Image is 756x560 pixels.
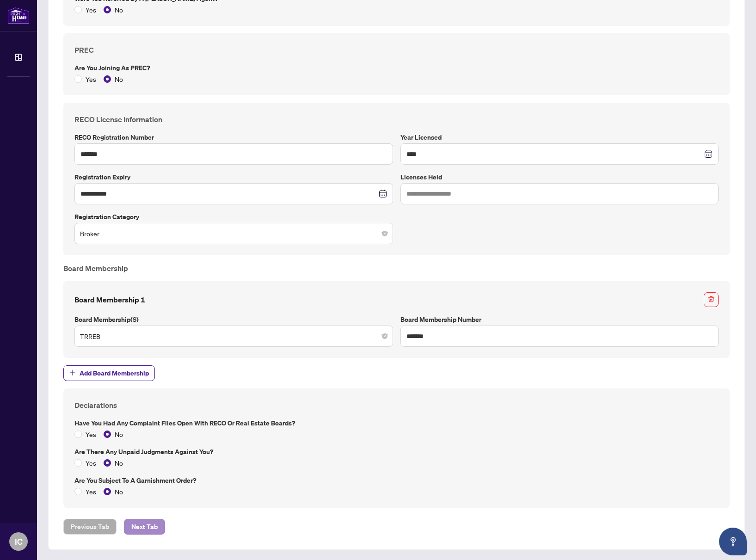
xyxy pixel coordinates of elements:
span: Next Tab [131,519,158,534]
label: Board Membership(s) [74,314,393,325]
span: Yes [82,429,100,439]
label: Board Membership Number [400,314,719,325]
img: logo [7,7,30,24]
h4: Declarations [74,400,719,411]
span: IC [15,535,23,548]
button: Previous Tab [63,519,117,535]
label: Registration Expiry [74,172,393,182]
span: Yes [82,74,100,84]
span: No [111,486,127,497]
label: Registration Category [74,212,393,222]
span: TRREB [80,327,387,345]
span: No [111,5,127,15]
span: Yes [82,458,100,468]
label: Are there any unpaid judgments against you? [74,447,719,457]
span: plus [69,369,76,376]
label: Are you subject to a Garnishment Order? [74,475,719,486]
h4: Board Membership 1 [74,294,145,305]
span: close-circle [382,333,387,339]
label: Are you joining as PREC? [74,63,719,73]
label: Year Licensed [400,132,719,142]
label: Licenses Held [400,172,719,182]
h4: RECO License Information [74,114,719,125]
button: Next Tab [124,519,165,535]
span: Yes [82,5,100,15]
span: Broker [80,225,387,242]
span: Yes [82,486,100,497]
button: Add Board Membership [63,365,155,381]
span: No [111,74,127,84]
h4: PREC [74,44,719,55]
label: Have you had any complaint files open with RECO or Real Estate Boards? [74,418,719,428]
button: Open asap [719,528,747,555]
span: No [111,458,127,468]
label: RECO Registration Number [74,132,393,142]
h4: Board Membership [63,263,730,274]
span: close-circle [382,231,387,236]
span: Add Board Membership [80,366,149,381]
span: No [111,429,127,439]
